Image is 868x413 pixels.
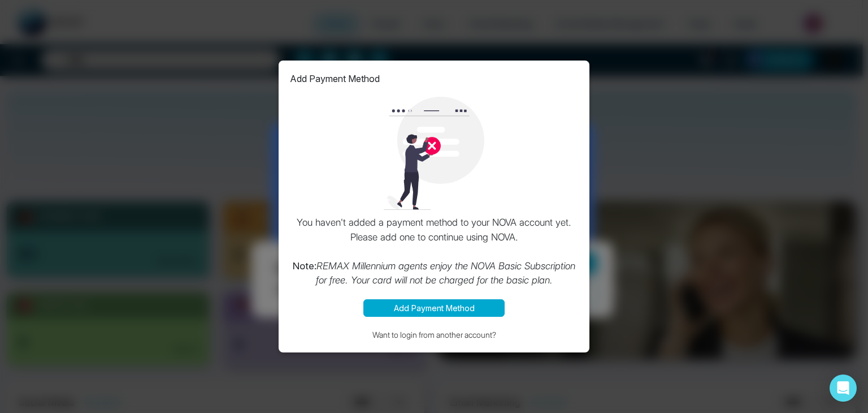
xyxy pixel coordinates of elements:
[830,375,857,402] div: Open Intercom Messenger
[363,299,505,317] button: Add Payment Method
[290,72,380,85] p: Add Payment Method
[290,328,578,341] button: Want to login from another account?
[316,260,576,286] i: REMAX Millennium agents enjoy the NOVA Basic Subscription for free. Your card will not be charged...
[290,216,578,288] p: You haven't added a payment method to your NOVA account yet. Please add one to continue using NOVA.
[377,97,491,210] img: loading
[293,260,316,272] strong: Note:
